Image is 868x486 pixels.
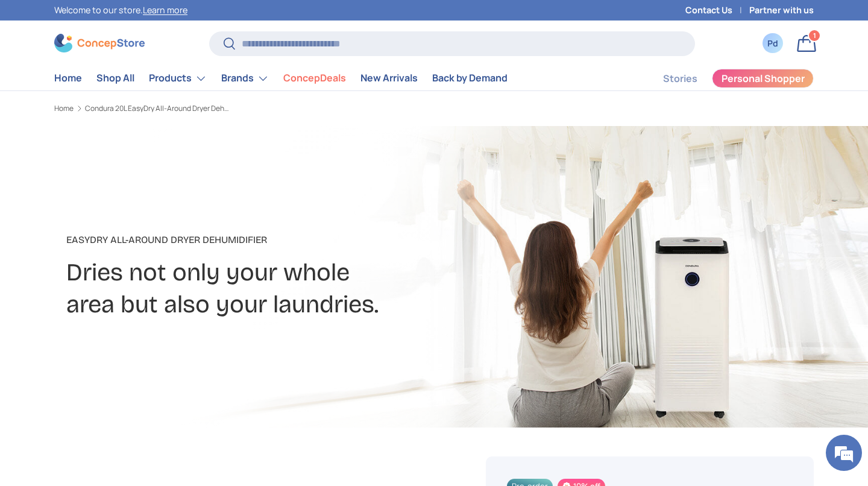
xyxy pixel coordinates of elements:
[54,34,145,52] img: ConcepStore
[66,257,529,320] h2: Dries not only your whole area but also your laundries.
[360,66,418,90] a: New Arrivals
[142,66,214,90] summary: Products
[759,30,786,57] a: Pd
[283,66,346,90] a: ConcepDeals
[813,31,816,40] span: 1
[54,66,82,90] a: Home
[712,69,814,88] a: Personal Shopper
[54,66,508,90] nav: Primary
[54,105,74,112] a: Home
[149,66,207,90] a: Products
[85,105,230,112] a: Condura 20L EasyDry All-Around Dryer Dehumidifier
[143,4,187,16] a: Learn more
[749,4,814,17] a: Partner with us
[663,67,697,90] a: Stories
[66,233,529,247] p: EasyDry All-Around Dryer Dehumidifier
[634,66,814,90] nav: Secondary
[54,103,457,114] nav: Breadcrumbs
[221,66,269,90] a: Brands
[96,66,134,90] a: Shop All
[722,74,805,83] span: Personal Shopper
[766,37,779,49] div: Pd
[432,66,508,90] a: Back by Demand
[685,4,749,17] a: Contact Us
[54,4,187,17] p: Welcome to our store.
[214,66,276,90] summary: Brands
